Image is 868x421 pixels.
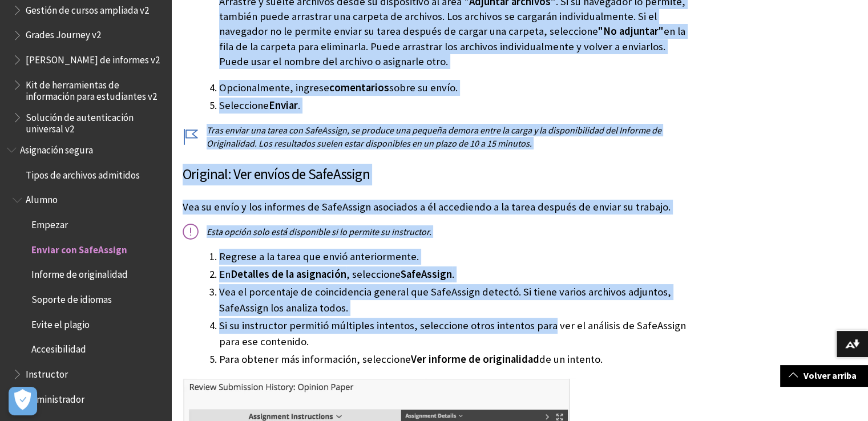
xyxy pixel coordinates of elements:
[329,81,389,94] font: comentarios
[183,165,370,183] font: Original: Ver envíos de SafeAssign
[411,353,539,366] font: Ver informe de originalidad
[219,99,269,112] font: Seleccione
[26,4,149,17] font: Gestión de cursos ampliada v2
[26,193,58,206] font: Alumno
[207,124,661,148] font: Tras enviar una tarea con SafeAssign, se produce una pequeña demora entre la carga y la disponibi...
[346,268,401,281] font: , seleccione
[298,99,300,112] font: .
[804,370,857,381] font: Volver arriba
[31,268,128,281] font: Informe de originalidad
[389,81,458,94] font: sobre su envío.
[31,343,86,355] font: Accesibilidad
[219,285,671,314] font: Vea el porcentaje de coincidencia general que SafeAssign detectó. Si tiene varios archivos adjunt...
[269,99,298,112] font: Enviar
[219,250,419,263] font: Regrese a la tarea que envió anteriormente.
[26,54,160,66] font: [PERSON_NAME] de informes v2
[26,111,134,135] font: Solución de autenticación universal v2
[20,144,93,156] font: Asignación segura
[780,365,868,386] a: Volver arriba
[539,353,603,366] font: de un intento.
[207,226,431,237] font: Esta opción solo está disponible si lo permite su instructor.
[31,293,112,306] font: Soporte de idiomas
[26,169,140,181] font: Tipos de archivos admitidos
[26,368,68,380] font: Instructor
[7,140,164,408] nav: Esquema del libro para Blackboard SafeAssign
[231,268,346,281] font: Detalles de la asignación
[31,318,90,331] font: Evite el plagio
[9,387,37,415] button: Abrir preferencias
[401,268,452,281] font: SafeAssign
[219,319,686,348] font: Si su instructor permitió múltiples intentos, seleccione otros intentos para ver el análisis de S...
[31,218,68,231] font: Empezar
[219,81,329,94] font: Opcionalmente, ingrese
[219,268,231,281] font: En
[26,29,101,41] font: Grades Journey v2
[183,200,671,213] font: Vea su envío y los informes de SafeAssign asociados a él accediendo a la tarea después de enviar ...
[26,79,157,103] font: Kit de herramientas de información para estudiantes v2
[219,353,411,366] font: Para obtener más información, seleccione
[219,25,685,67] font: en la fila de la carpeta para eliminarla. Puede arrastrar los archivos individualmente y volver a...
[31,244,127,256] font: Enviar con SafeAssign
[26,393,84,406] font: Administrador
[598,25,664,38] font: "No adjuntar"
[452,268,454,281] font: .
